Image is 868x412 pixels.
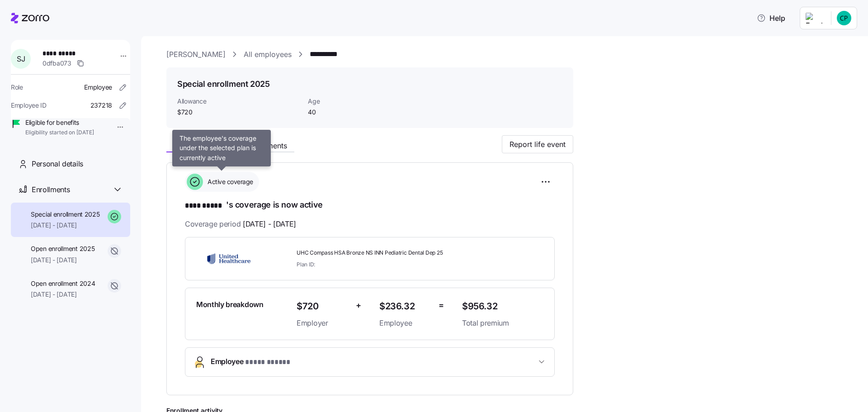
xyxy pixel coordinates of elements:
[205,177,253,186] span: Active coverage
[11,101,47,110] span: Employee ID
[297,317,349,329] span: Employer
[757,13,785,24] span: Help
[297,249,455,257] span: UHC Compass HSA Bronze NS INN Pediatric Dental Dep 25
[439,299,444,312] span: =
[244,49,292,60] a: All employees
[31,244,94,253] span: Open enrollment 2025
[32,158,83,170] span: Personal details
[25,129,94,137] span: Eligibility started on [DATE]
[806,13,824,24] img: Employer logo
[297,299,349,314] span: $720
[243,218,296,230] span: [DATE] - [DATE]
[25,118,94,127] span: Eligible for benefits
[750,9,793,27] button: Help
[84,83,112,92] span: Employee
[174,142,210,149] span: Enrollment
[17,55,25,62] span: S J
[177,108,301,117] span: $720
[509,139,566,150] span: Report life event
[462,299,543,314] span: $956.32
[185,218,296,230] span: Coverage period
[31,210,100,219] span: Special enrollment 2025
[837,11,851,25] img: 55ec70b03602eb31542f50477be012b0
[31,279,95,288] span: Open enrollment 2024
[211,356,291,368] span: Employee
[31,221,100,230] span: [DATE] - [DATE]
[379,299,431,314] span: $236.32
[224,142,240,149] span: Files
[177,97,301,106] span: Allowance
[11,83,23,92] span: Role
[254,142,287,149] span: Payments
[31,256,94,265] span: [DATE] - [DATE]
[502,135,573,153] button: Report life event
[196,248,261,269] img: UnitedHealthcare
[90,101,112,110] span: 237218
[177,78,270,90] h1: Special enrollment 2025
[356,299,361,312] span: +
[196,299,264,310] span: Monthly breakdown
[166,49,226,60] a: [PERSON_NAME]
[462,317,543,329] span: Total premium
[31,290,95,299] span: [DATE] - [DATE]
[308,97,399,106] span: Age
[32,184,70,195] span: Enrollments
[297,260,315,268] span: Plan ID:
[185,199,555,212] h1: 's coverage is now active
[42,59,71,68] span: 0dfba073
[308,108,399,117] span: 40
[379,317,431,329] span: Employee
